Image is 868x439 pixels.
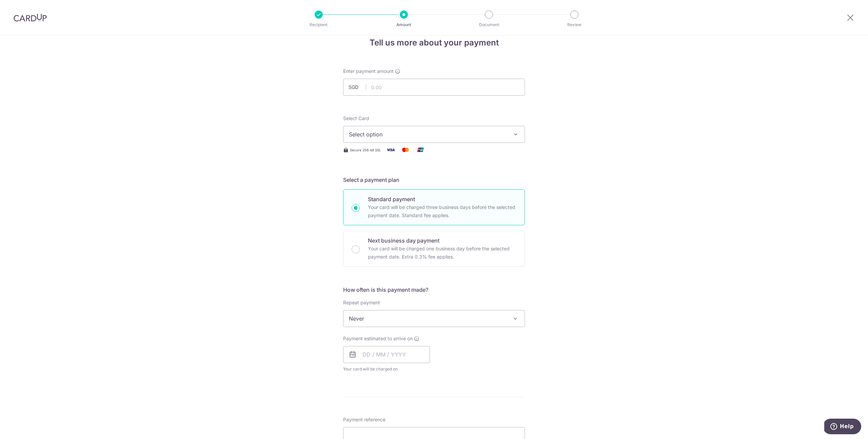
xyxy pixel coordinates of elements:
span: translation missing: en.payables.payment_networks.credit_card.summary.labels.select_card [343,115,369,121]
input: 0.00 [343,79,525,96]
span: Payment estimated to arrive on [343,335,413,342]
input: DD / MM / YYYY [343,346,430,363]
span: SGD [349,84,366,91]
button: Select option [343,126,525,143]
img: Mastercard [399,146,412,154]
img: CardUp [14,14,47,22]
h5: Select a payment plan [343,176,525,184]
p: Document [464,21,514,28]
iframe: Opens a widget where you can find more information [824,419,861,436]
h4: Tell us more about your payment [343,37,525,49]
span: Your card will be charged on [343,366,430,373]
p: Amount [379,21,429,28]
p: Your card will be charged three business days before the selected payment date. Standard fee appl... [368,203,516,220]
label: Repeat payment [343,299,380,306]
span: Secure 256-bit SSL [350,147,381,153]
img: Visa [384,146,397,154]
span: Never [343,310,525,327]
img: Union Pay [414,146,427,154]
p: Review [549,21,599,28]
span: Select option [349,130,507,138]
span: Never [343,310,525,327]
p: Next business day payment [368,236,516,245]
p: Recipient [294,21,344,28]
p: Standard payment [368,195,516,203]
span: Enter payment amount [343,68,394,75]
p: Your card will be charged one business day before the selected payment date. Extra 0.3% fee applies. [368,245,516,261]
h5: How often is this payment made? [343,286,525,294]
span: Payment reference [343,416,386,423]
